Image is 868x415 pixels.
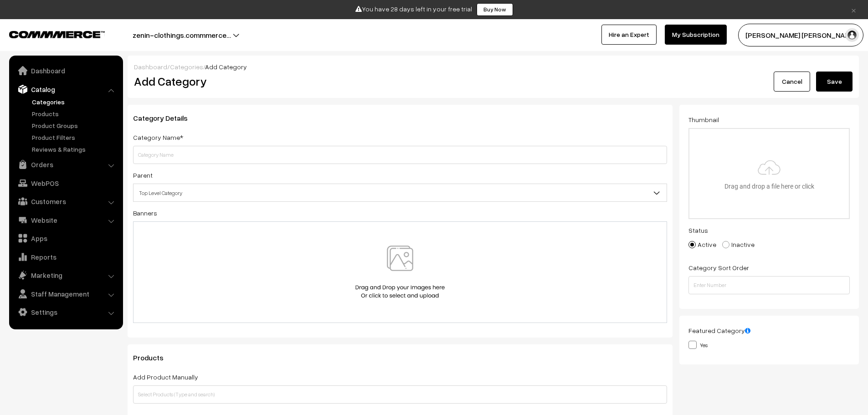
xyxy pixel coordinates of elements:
a: Apps [11,230,120,246]
label: Featured Category [688,326,750,335]
span: Top Level Category [133,184,667,202]
span: Products [133,353,175,362]
label: Banners [133,208,157,218]
label: Add Product Manually [133,372,198,382]
label: Active [688,240,716,249]
a: × [847,4,860,15]
a: Dashboard [134,63,167,71]
a: Marketing [11,267,120,283]
button: Save [816,72,853,92]
label: Thumbnail [688,115,719,124]
button: [PERSON_NAME] [PERSON_NAME] [738,24,863,46]
input: Enter Number [688,276,850,294]
a: Product Groups [30,121,120,130]
label: Category Sort Order [688,263,749,272]
span: Add Category [205,63,247,71]
a: Categories [170,63,203,71]
label: Yes [688,340,708,349]
a: Customers [11,193,120,210]
a: Categories [30,97,120,107]
div: / / [134,62,853,72]
a: Hire an Expert [601,25,657,45]
span: Category Details [133,113,199,123]
input: Select Products (Type and search) [133,385,667,404]
label: Status [688,225,708,235]
a: Settings [11,304,120,320]
input: Category Name [133,146,667,164]
a: Cancel [774,72,810,92]
h2: Add Category [134,74,669,88]
label: Category Name* [133,133,183,142]
a: Dashboard [11,62,120,79]
a: Reports [11,249,120,265]
img: COMMMERCE [9,31,105,38]
a: WebPOS [11,175,120,191]
a: My Subscription [665,25,727,45]
img: user [845,28,859,42]
a: Buy Now [477,3,513,16]
a: Reviews & Ratings [30,144,120,154]
span: Top Level Category [134,185,667,201]
a: Catalog [11,81,120,97]
a: COMMMERCE [9,28,89,39]
a: Website [11,212,120,228]
a: Staff Management [11,286,120,302]
label: Parent [133,170,153,180]
a: Product Filters [30,133,120,142]
label: Inactive [722,240,755,249]
a: Orders [11,156,120,173]
button: zenin-clothings.commmerce… [101,24,263,46]
div: You have 28 days left in your free trial [3,3,865,16]
a: Products [30,109,120,118]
